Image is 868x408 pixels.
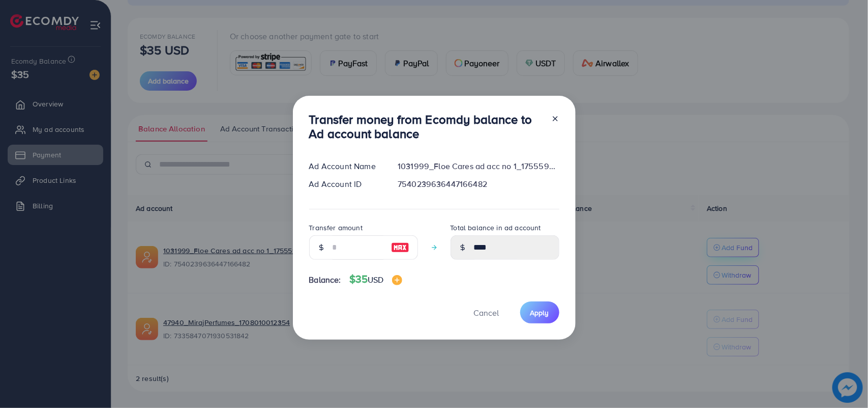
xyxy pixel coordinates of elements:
h3: Transfer money from Ecomdy balance to Ad account balance [309,112,543,142]
div: Ad Account Name [301,160,390,172]
span: Cancel [474,307,499,318]
button: Cancel [461,302,512,323]
div: 1031999_Floe Cares ad acc no 1_1755598915786 [390,160,567,172]
span: Balance: [309,274,341,286]
label: Transfer amount [309,223,363,233]
span: Apply [530,308,549,318]
img: image [392,275,402,285]
span: USD [368,274,383,285]
label: Total balance in ad account [451,223,541,233]
h4: $35 [349,273,402,286]
button: Apply [520,302,559,323]
div: Ad Account ID [301,178,390,190]
img: image [391,241,409,254]
div: 7540239636447166482 [390,178,567,190]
